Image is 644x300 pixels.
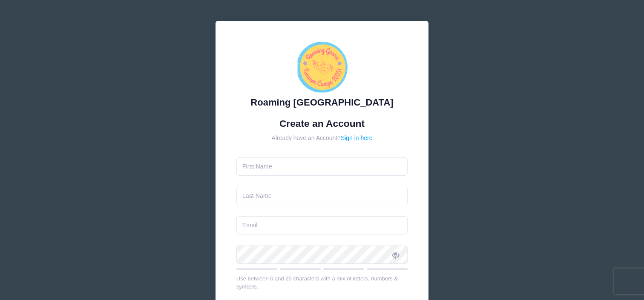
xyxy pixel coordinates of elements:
div: Roaming [GEOGRAPHIC_DATA] [236,95,408,109]
img: Roaming Gnome Theatre [296,42,348,93]
input: Last Name [236,187,408,205]
div: Use between 6 and 25 characters with a mix of letters, numbers & symbols. [236,274,408,291]
input: First Name [236,157,408,176]
input: Email [236,216,408,234]
h1: Create an Account [236,118,408,129]
a: Sign in here [341,134,373,141]
div: Already have an Account? [236,134,408,143]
